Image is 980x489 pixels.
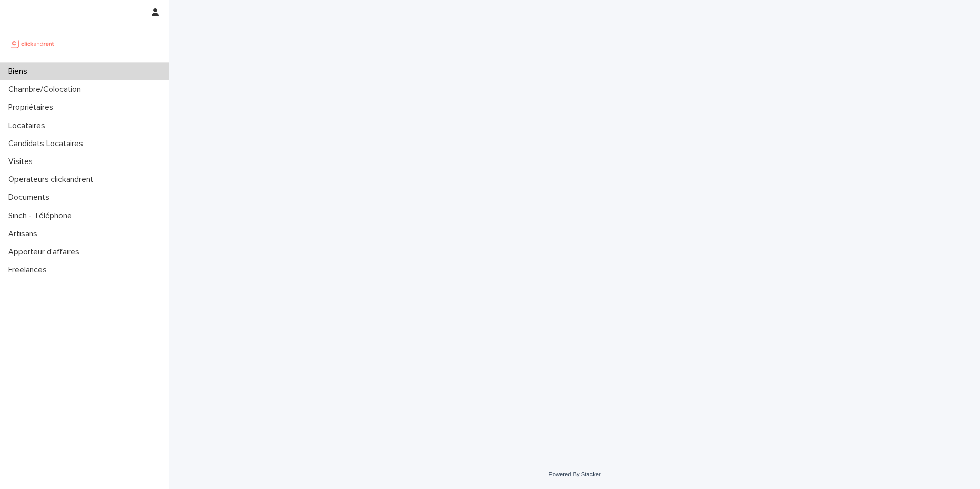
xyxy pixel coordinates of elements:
p: Sinch - Téléphone [4,211,80,221]
p: Artisans [4,229,46,239]
p: Visites [4,157,41,167]
p: Propriétaires [4,103,62,112]
p: Biens [4,67,35,76]
a: Powered By Stacker [548,471,600,477]
p: Documents [4,193,57,202]
p: Chambre/Colocation [4,85,89,94]
p: Locataires [4,121,53,131]
p: Apporteur d'affaires [4,247,88,257]
p: Freelances [4,265,55,275]
p: Operateurs clickandrent [4,175,101,185]
img: UCB0brd3T0yccxBKYDjQ [8,33,58,54]
p: Candidats Locataires [4,139,91,149]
